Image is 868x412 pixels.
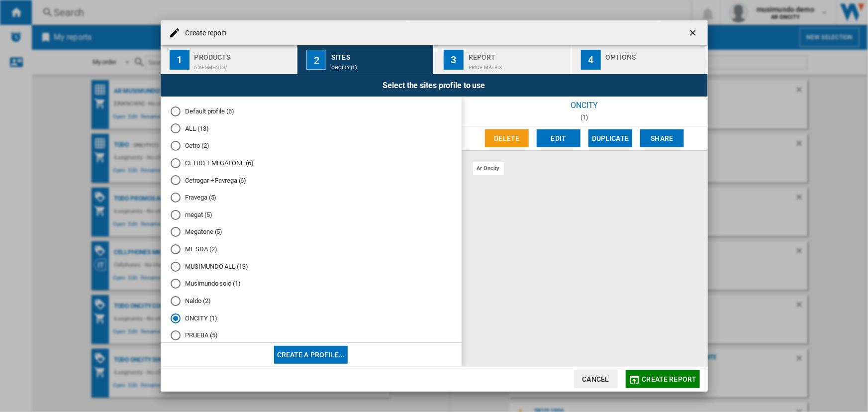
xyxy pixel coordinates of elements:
[171,331,452,340] md-radio-button: PRUEBA (5)
[171,297,452,306] md-radio-button: Naldo (2)
[684,23,704,43] button: getI18NText('BUTTONS.CLOSE_DIALOG')
[306,50,326,70] div: 2
[171,158,452,168] md-radio-button: CETRO + MEGATONE (6)
[171,193,452,203] md-radio-button: Fravega (5)
[161,74,708,97] div: Select the sites profile to use
[171,106,452,116] md-radio-button: Default profile (6)
[171,313,452,323] md-radio-button: ONCITY (1)
[171,245,452,254] md-radio-button: ML SDA (2)
[171,176,452,185] md-radio-button: Cetrogar + Favrega (6)
[171,141,452,151] md-radio-button: Cetro (2)
[161,45,297,74] button: 1 Products 6 segments
[171,210,452,219] md-radio-button: megat (5)
[581,50,601,70] div: 4
[626,370,700,388] button: Create report
[642,375,697,383] span: Create report
[462,97,708,114] div: ONCITY
[469,60,567,70] div: Price Matrix
[574,370,618,388] button: Cancel
[274,346,348,364] button: Create a profile...
[462,114,708,121] div: (1)
[537,129,580,147] button: Edit
[181,28,227,38] h4: Create report
[170,50,190,70] div: 1
[688,28,700,40] ng-md-icon: getI18NText('BUTTONS.CLOSE_DIALOG')
[171,124,452,133] md-radio-button: ALL (13)
[435,45,572,74] button: 3 Report Price Matrix
[444,50,464,70] div: 3
[588,129,632,147] button: Duplicate
[331,60,429,70] div: ONCITY (1)
[171,227,452,237] md-radio-button: Megatone (5)
[469,49,567,60] div: Report
[194,49,292,60] div: Products
[473,162,504,175] div: ar oncity
[606,49,704,60] div: Options
[171,262,452,271] md-radio-button: MUSIMUNDO ALL (13)
[640,129,684,147] button: Share
[485,129,529,147] button: Delete
[297,45,434,74] button: 2 Sites ONCITY (1)
[331,49,429,60] div: Sites
[171,279,452,289] md-radio-button: Musimundo solo (1)
[572,45,708,74] button: 4 Options
[194,60,292,70] div: 6 segments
